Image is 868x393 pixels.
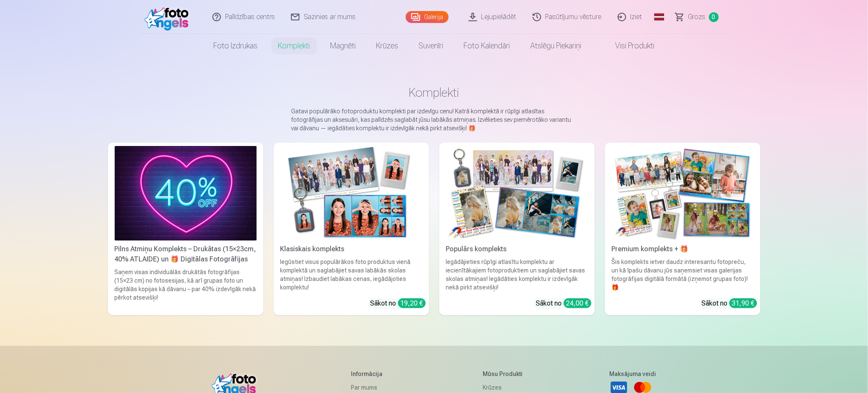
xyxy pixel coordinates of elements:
img: Klasiskais komplekts [280,146,422,241]
span: Grozs [688,12,706,22]
h5: Informācija [351,370,401,378]
img: Pilns Atmiņu Komplekts – Drukātas (15×23cm, 40% ATLAIDE) un 🎁 Digitālas Fotogrāfijas [115,146,257,241]
a: Foto izdrukas [204,34,268,58]
a: Atslēgu piekariņi [520,34,592,58]
a: Magnēti [320,34,366,58]
div: Klasiskais komplekts [277,244,426,254]
div: Populārs komplekts [443,244,591,254]
a: Klasiskais komplektsKlasiskais komplektsIegūstiet visus populārākos foto produktus vienā komplekt... [274,143,429,315]
img: /fa1 [144,3,193,31]
div: Iegādājieties rūpīgi atlasītu komplektu ar iecienītākajiem fotoproduktiem un saglabājiet savas sk... [443,258,591,292]
a: Populārs komplektsPopulārs komplektsIegādājieties rūpīgi atlasītu komplektu ar iecienītākajiem fo... [439,143,595,315]
div: 24,00 € [564,298,591,308]
a: Premium komplekts + 🎁 Premium komplekts + 🎁Šis komplekts ietver daudz interesantu fotopreču, un k... [605,143,761,315]
div: 31,90 € [729,298,757,308]
p: Gatavi populārāko fotoproduktu komplekti par izdevīgu cenu! Katrā komplektā ir rūpīgi atlasītas f... [291,107,577,132]
img: Populārs komplekts [446,146,588,241]
a: Suvenīri [409,34,454,58]
h1: Komplekti [115,85,754,100]
a: Pilns Atmiņu Komplekts – Drukātas (15×23cm, 40% ATLAIDE) un 🎁 Digitālas Fotogrāfijas Pilns Atmiņu... [108,143,263,315]
a: Visi produkti [592,34,665,58]
div: Saņem visas individuālās drukātās fotogrāfijas (15×23 cm) no fotosesijas, kā arī grupas foto un d... [111,268,260,312]
div: Premium komplekts + 🎁 [608,244,757,254]
h5: Mūsu produkti [483,370,527,378]
div: Šis komplekts ietver daudz interesantu fotopreču, un kā īpašu dāvanu jūs saņemsiet visas galerija... [608,258,757,292]
a: Komplekti [268,34,320,58]
div: Pilns Atmiņu Komplekts – Drukātas (15×23cm, 40% ATLAIDE) un 🎁 Digitālas Fotogrāfijas [111,244,260,264]
div: 19,20 € [398,298,426,308]
img: Premium komplekts + 🎁 [612,146,754,241]
div: Iegūstiet visus populārākos foto produktus vienā komplektā un saglabājiet savas labākās skolas at... [277,258,426,292]
div: Sākot no [536,298,591,309]
div: Sākot no [370,298,426,309]
a: Krūzes [366,34,409,58]
h5: Maksājuma veidi [610,370,656,378]
div: Sākot no [702,298,757,309]
a: Foto kalendāri [454,34,520,58]
a: Galerija [406,11,449,23]
span: 0 [709,12,719,22]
